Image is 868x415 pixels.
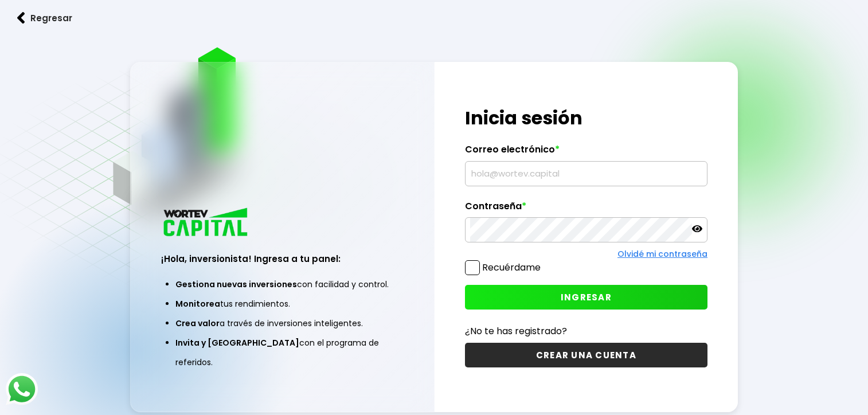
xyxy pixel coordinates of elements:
a: ¿No te has registrado?CREAR UNA CUENTA [465,324,707,367]
span: Crea valor [175,318,220,329]
li: a través de inversiones inteligentes. [175,314,389,333]
a: Olvidé mi contraseña [617,248,707,260]
li: tus rendimientos. [175,294,389,314]
li: con facilidad y control. [175,275,389,294]
button: CREAR UNA CUENTA [465,343,707,367]
h1: Inicia sesión [465,104,707,132]
h3: ¡Hola, inversionista! Ingresa a tu panel: [161,252,404,265]
label: Recuérdame [482,261,541,274]
span: INGRESAR [561,291,612,303]
img: logos_whatsapp-icon.242b2217.svg [6,373,38,405]
label: Contraseña [465,201,707,218]
img: flecha izquierda [17,12,25,24]
input: hola@wortev.capital [470,162,702,186]
span: Monitorea [175,298,220,310]
span: Gestiona nuevas inversiones [175,279,297,290]
label: Correo electrónico [465,144,707,161]
li: con el programa de referidos. [175,333,389,372]
button: INGRESAR [465,285,707,310]
span: Invita y [GEOGRAPHIC_DATA] [175,337,299,349]
img: logo_wortev_capital [161,206,252,240]
p: ¿No te has registrado? [465,324,707,338]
